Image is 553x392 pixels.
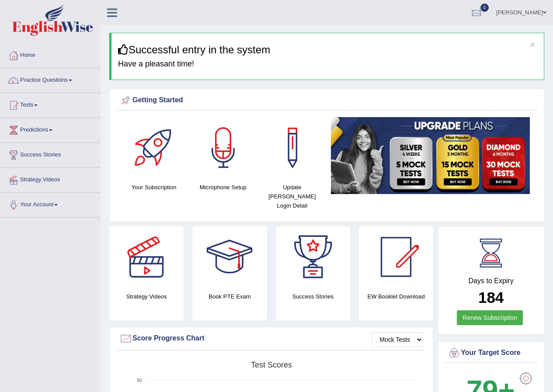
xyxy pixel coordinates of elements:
[251,361,292,369] tspan: Test scores
[262,183,322,210] h4: Update [PERSON_NAME] Login Detail
[119,332,423,345] div: Score Progress Chart
[530,40,535,49] button: ×
[118,60,537,69] h4: Have a pleasant time!
[109,292,184,301] h4: Strategy Videos
[0,143,100,165] a: Success Stories
[192,292,267,301] h4: Book PTE Exam
[0,43,100,65] a: Home
[276,292,350,301] h4: Success Stories
[448,347,534,360] div: Your Target Score
[124,183,184,192] h4: Your Subscription
[359,292,433,301] h4: EW Booklet Download
[448,277,534,285] h4: Days to Expiry
[480,3,489,12] span: 0
[0,93,100,115] a: Tests
[193,183,253,192] h4: Microphone Setup
[478,289,504,306] b: 184
[118,44,537,56] h3: Successful entry in the system
[0,68,100,90] a: Practice Questions
[0,193,100,215] a: Your Account
[119,94,534,107] div: Getting Started
[0,168,100,190] a: Strategy Videos
[0,118,100,140] a: Predictions
[137,378,142,383] text: 90
[331,117,530,194] img: small5.jpg
[457,310,523,325] a: Renew Subscription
